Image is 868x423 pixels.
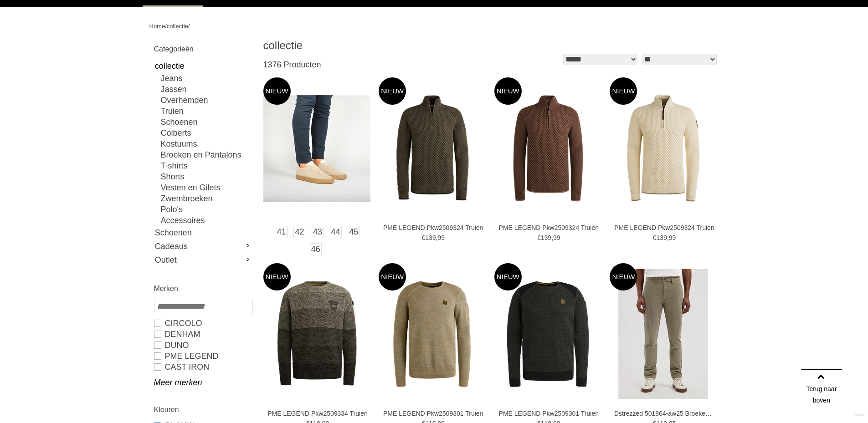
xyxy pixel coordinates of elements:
h2: Kleuren [154,404,252,415]
span: € [421,234,425,241]
h2: Categorieën [154,43,252,55]
h1: collectie [263,39,491,52]
span: , [667,234,669,241]
a: 45 [348,226,360,238]
span: 99 [553,234,560,241]
img: PME LEGEND Pkw2509301 Truien [379,280,486,387]
a: Colberts [161,127,252,138]
img: PME LEGEND Pkw2509301 Truien [494,280,601,387]
span: 99 [669,234,676,241]
span: / [165,23,167,30]
a: 41 [276,226,288,238]
span: 139 [541,234,551,241]
a: 42 [293,226,305,238]
span: , [436,234,437,241]
a: Circolo [154,318,252,329]
a: Meer merken [154,377,252,388]
img: Dstrezzed 501864-aw25 Broeken en Pantalons [618,269,708,399]
span: / [188,23,190,30]
a: 46 [310,243,322,255]
a: PME LEGEND Pkw2509301 Truien [383,409,483,418]
span: 99 [437,234,445,241]
a: Kostuums [161,138,252,149]
span: , [551,234,553,241]
img: PME LEGEND Pkw2509324 Truien [494,95,601,202]
img: PME LEGEND Pkw2509324 Truien [379,95,486,202]
span: € [537,234,541,241]
a: Outlet [154,253,252,267]
a: Cadeaus [154,240,252,253]
span: 139 [425,234,436,241]
h2: Merken [154,283,252,294]
a: Polo's [161,204,252,215]
a: 44 [330,226,342,238]
a: Zwembroeken [161,193,252,204]
a: collectie [154,59,252,73]
a: Divide [854,409,866,421]
a: PME LEGEND Pkw2509324 Truien [614,224,714,232]
a: PME LEGEND Pkw2509324 Truien [383,224,483,232]
img: PME LEGEND Pkw2509324 Truien [610,95,717,202]
a: Dstrezzed 501864-aw25 Broeken en Pantalons [614,409,714,418]
img: Blackstone Eg560 Schoenen [263,95,370,202]
span: € [653,234,657,241]
a: DENHAM [154,329,252,340]
a: collectie [167,23,188,30]
a: PME LEGEND Pkw2509301 Truien [498,409,599,418]
a: Home [149,23,165,30]
a: PME LEGEND Pkw2509324 Truien [498,224,599,232]
a: Schoenen [154,226,252,240]
span: 1376 Producten [263,60,321,69]
a: Accessoires [161,215,252,226]
a: Jassen [161,84,252,95]
a: PME LEGEND Pkw2509334 Truien [267,409,368,418]
a: Vesten en Gilets [161,182,252,193]
a: 43 [312,226,324,238]
a: Truien [161,106,252,117]
a: PME LEGEND [154,351,252,362]
a: Broeken en Pantalons [161,149,252,160]
a: Schoenen [161,117,252,127]
span: 139 [656,234,667,241]
a: Overhemden [161,95,252,106]
img: PME LEGEND Pkw2509334 Truien [263,280,370,387]
a: T-shirts [161,160,252,171]
a: Duno [154,340,252,351]
a: Terug naar boven [801,369,842,410]
a: CAST IRON [154,362,252,372]
a: Jeans [161,73,252,84]
a: Shorts [161,171,252,182]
